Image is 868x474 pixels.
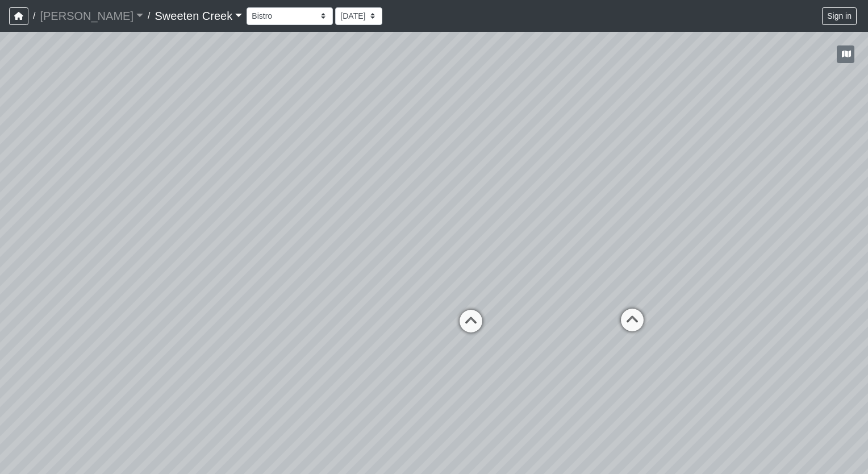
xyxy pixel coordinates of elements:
span: / [28,5,40,27]
button: Sign in [822,7,857,25]
a: Sweeten Creek [155,5,242,27]
span: / [143,5,155,27]
a: [PERSON_NAME] [40,5,143,27]
iframe: Ybug feedback widget [9,451,76,474]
